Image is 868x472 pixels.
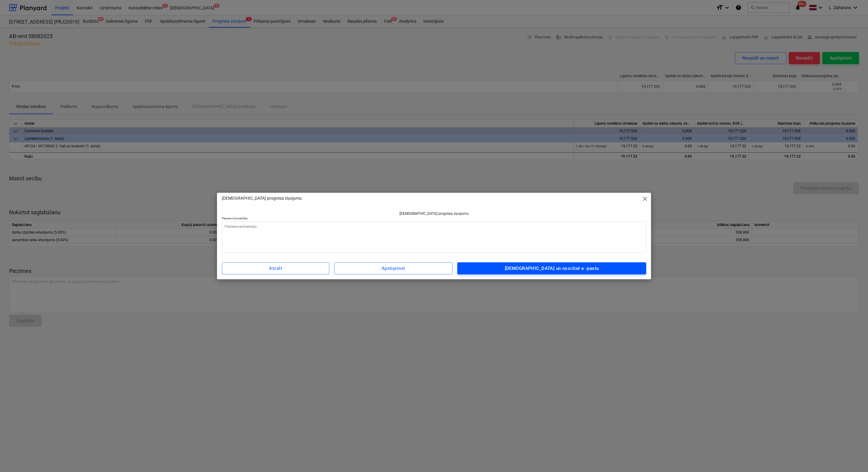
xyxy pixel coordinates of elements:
[222,195,302,202] p: [DEMOGRAPHIC_DATA] progresa ziņojumu
[222,262,329,274] button: Atcelt
[269,264,282,272] div: Atcelt
[457,262,646,274] button: [DEMOGRAPHIC_DATA] un nosūtiet e -pastu
[334,262,452,274] button: Apstiprināt
[222,211,646,216] p: [DEMOGRAPHIC_DATA] progresa ziņojumu
[838,443,868,472] iframe: Chat Widget
[505,264,599,272] div: [DEMOGRAPHIC_DATA] un nosūtiet e -pastu
[382,264,405,272] div: Apstiprināt
[641,195,649,202] span: close
[222,216,646,221] p: Pievieno komentāru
